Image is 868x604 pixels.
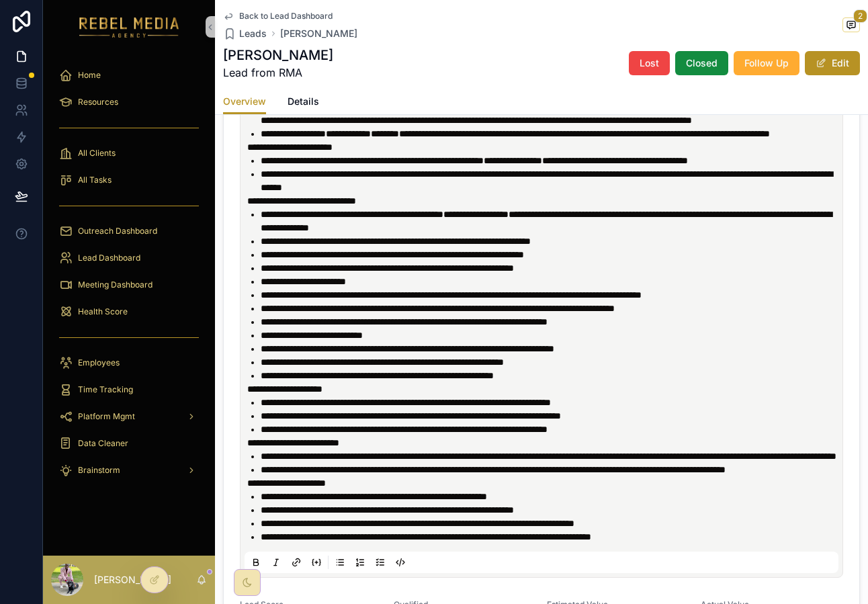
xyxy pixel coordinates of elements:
span: Resources [78,97,118,107]
button: Lost [629,51,670,75]
a: Health Score [51,300,207,324]
button: Closed [675,51,728,75]
a: Lead Dashboard [51,246,207,270]
a: Overview [223,89,266,115]
a: All Tasks [51,168,207,192]
span: Meeting Dashboard [78,279,153,290]
a: Employees [51,351,207,375]
span: Details [288,95,319,108]
div: scrollable content [43,54,215,500]
a: Outreach Dashboard [51,219,207,243]
span: Overview [223,95,266,108]
a: Home [51,63,207,87]
button: Edit [805,51,860,75]
span: Employees [78,357,120,368]
span: Brainstorm [78,465,120,476]
a: Platform Mgmt [51,404,207,429]
a: [PERSON_NAME] [280,27,357,40]
span: 2 [853,9,867,23]
a: Resources [51,90,207,114]
span: Follow Up [744,56,789,70]
a: Leads [223,27,267,40]
a: Meeting Dashboard [51,273,207,297]
a: Back to Lead Dashboard [223,11,333,21]
img: App logo [79,16,179,38]
span: Leads [239,27,267,40]
span: Closed [686,56,718,70]
a: Brainstorm [51,458,207,482]
span: Time Tracking [78,384,133,395]
button: Follow Up [734,51,799,75]
span: Home [78,70,101,81]
span: All Tasks [78,175,112,185]
span: Data Cleaner [78,438,128,449]
span: Lost [640,56,659,70]
a: Data Cleaner [51,431,207,456]
span: All Clients [78,148,116,159]
a: All Clients [51,141,207,165]
span: Back to Lead Dashboard [239,11,333,21]
a: Time Tracking [51,378,207,402]
span: Outreach Dashboard [78,226,157,236]
button: 2 [842,17,860,34]
span: Health Score [78,306,128,317]
a: Details [288,89,319,116]
span: Lead Dashboard [78,253,140,263]
span: Lead from RMA [223,64,333,81]
span: Platform Mgmt [78,411,135,422]
p: [PERSON_NAME] [94,573,171,587]
h1: [PERSON_NAME] [223,46,333,64]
